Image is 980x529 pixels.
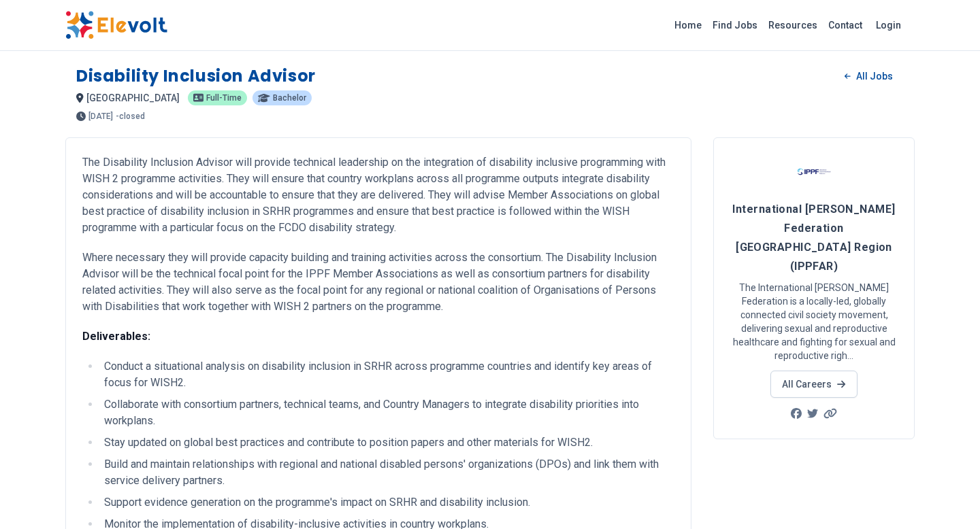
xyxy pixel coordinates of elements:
a: Home [669,14,707,36]
li: Collaborate with consortium partners, technical teams, and Country Managers to integrate disabili... [100,396,674,429]
p: Where necessary they will provide capacity building and training activities across the consortium... [82,250,674,315]
a: Login [868,12,909,39]
a: All Careers [770,371,857,398]
span: [GEOGRAPHIC_DATA] [86,92,180,103]
span: International [PERSON_NAME] Federation [GEOGRAPHIC_DATA] Region (IPPFAR) [732,203,895,273]
img: International Planned Parenthood Federation Africa Region (IPPFAR) [797,154,831,188]
span: [DATE] [88,112,113,120]
p: The International [PERSON_NAME] Federation is a locally-led, globally connected civil society mov... [730,281,898,362]
li: Stay updated on global best practices and contribute to position papers and other materials for W... [100,434,674,451]
span: Bachelor [273,94,306,102]
img: Elevolt [65,11,167,39]
li: Build and maintain relationships with regional and national disabled persons' organizations (DPOs... [100,456,674,489]
li: Conduct a situational analysis on disability inclusion in SRHR across programme countries and ide... [100,358,674,391]
a: Find Jobs [707,14,763,36]
li: Support evidence generation on the programme's impact on SRHR and disability inclusion. [100,494,674,511]
a: Contact [823,14,868,36]
p: The Disability Inclusion Advisor will provide technical leadership on the integration of disabili... [82,154,674,236]
strong: Deliverables: [82,330,150,343]
a: Resources [763,14,823,36]
p: - closed [116,112,145,120]
span: Full-time [206,94,242,102]
h1: Disability Inclusion Advisor [76,65,316,87]
a: All Jobs [834,66,904,86]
